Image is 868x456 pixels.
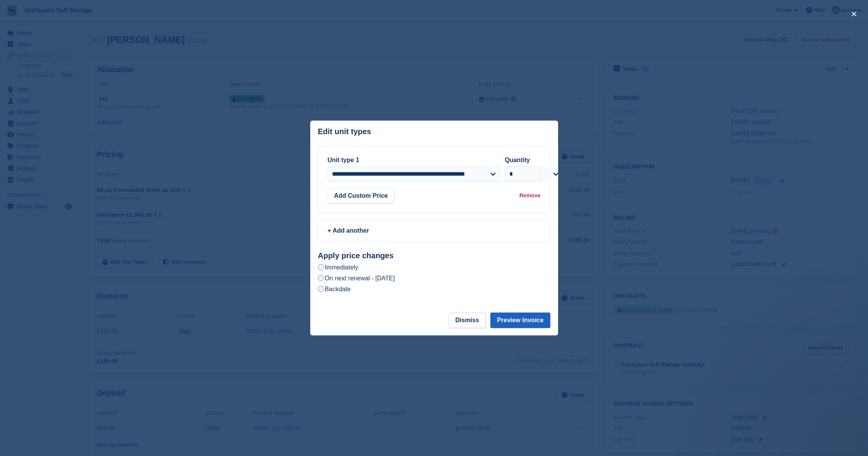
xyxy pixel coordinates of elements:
[328,157,359,163] label: Unit type 1
[318,219,550,242] a: + Add another
[519,192,540,200] div: Remove
[318,127,371,136] p: Edit unit types
[318,274,395,282] label: On next renewal - [DATE]
[318,264,324,270] input: Immediately
[318,263,358,271] label: Immediately
[490,313,550,328] button: Preview Invoice
[848,8,860,20] button: close
[328,188,395,204] button: Add Custom Price
[318,251,394,260] strong: Apply price changes
[328,226,541,235] div: + Add another
[505,157,530,163] label: Quantity
[449,313,486,328] button: Dismiss
[318,285,351,293] label: Backdate
[318,275,324,281] input: On next renewal - [DATE]
[318,286,324,292] input: Backdate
